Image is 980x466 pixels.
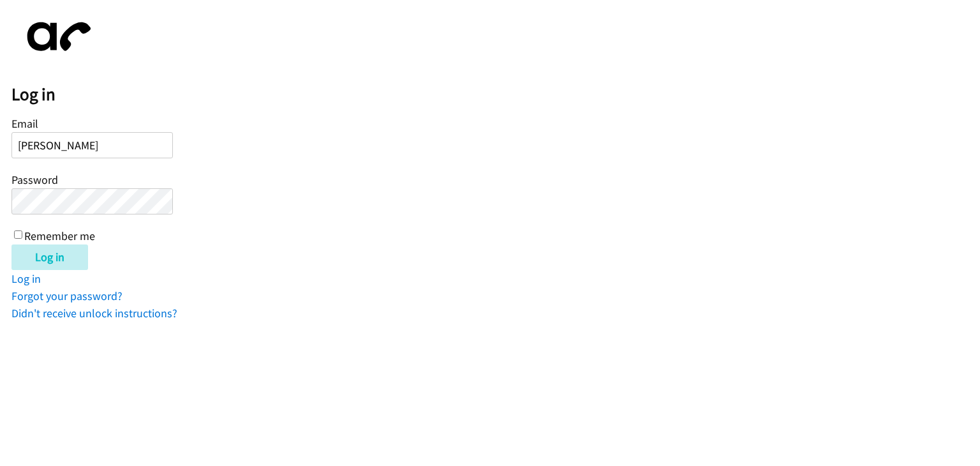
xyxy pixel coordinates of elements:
a: Log in [11,271,41,286]
input: Log in [11,244,88,270]
label: Remember me [24,229,95,243]
label: Password [11,172,58,187]
a: Forgot your password? [11,289,122,303]
img: aphone-8a226864a2ddd6a5e75d1ebefc011f4aa8f32683c2d82f3fb0802fe031f96514.svg [11,11,101,62]
a: Didn't receive unlock instructions? [11,306,177,320]
label: Email [11,116,38,131]
h2: Log in [11,84,980,105]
